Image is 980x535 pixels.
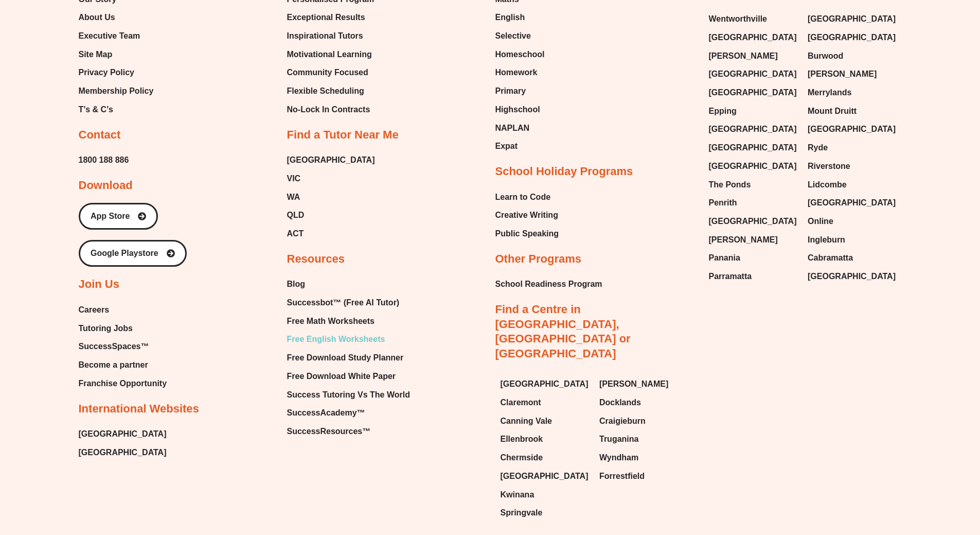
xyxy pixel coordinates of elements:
a: SuccessAcademy™ [287,405,410,421]
span: Site Map [79,47,113,62]
a: Free Download White Paper [287,369,410,384]
span: [GEOGRAPHIC_DATA] [501,376,589,392]
span: [GEOGRAPHIC_DATA] [709,140,797,156]
span: Chermside [501,450,543,465]
span: [PERSON_NAME] [709,48,778,64]
span: [GEOGRAPHIC_DATA] [808,269,896,284]
a: [GEOGRAPHIC_DATA] [709,30,798,45]
a: Franchise Opportunity [79,376,167,391]
span: Cabramatta [808,250,853,266]
a: Community Focused [287,65,375,80]
a: [PERSON_NAME] [709,48,798,64]
a: Cabramatta [808,250,897,266]
span: Riverstone [808,159,850,174]
a: English [495,10,545,25]
span: Ryde [808,140,828,156]
a: [GEOGRAPHIC_DATA] [808,269,897,284]
span: Membership Policy [79,83,154,99]
a: Expat [495,139,545,154]
span: Free English Worksheets [287,332,385,347]
span: [GEOGRAPHIC_DATA] [501,469,589,484]
span: Free Math Worksheets [287,314,375,329]
a: Springvale [501,505,590,521]
span: Success Tutoring Vs The World [287,387,410,403]
a: [GEOGRAPHIC_DATA] [709,122,798,137]
a: Highschool [495,102,545,117]
a: Find a Centre in [GEOGRAPHIC_DATA], [GEOGRAPHIC_DATA] or [GEOGRAPHIC_DATA] [495,303,631,360]
span: Executive Team [79,28,140,44]
a: [PERSON_NAME] [808,66,897,82]
span: T’s & C’s [79,102,113,117]
a: Exceptional Results [287,10,375,25]
span: Become a partner [79,357,148,373]
span: Creative Writing [495,208,558,223]
a: Forrestfield [599,469,688,484]
a: Merrylands [808,85,897,100]
span: Privacy Policy [79,65,135,80]
a: Public Speaking [495,226,559,241]
span: NAPLAN [495,120,530,136]
span: [PERSON_NAME] [599,376,668,392]
span: Tutoring Jobs [79,321,133,336]
span: VIC [287,171,301,186]
a: School Readiness Program [495,277,602,292]
a: [GEOGRAPHIC_DATA] [287,152,375,168]
a: T’s & C’s [79,102,154,117]
span: Successbot™ (Free AI Tutor) [287,295,400,310]
h2: Other Programs [495,252,582,267]
a: SuccessSpaces™ [79,339,167,354]
span: [PERSON_NAME] [709,232,778,248]
span: WA [287,189,300,205]
iframe: Chat Widget [809,419,980,535]
span: [GEOGRAPHIC_DATA] [808,122,896,137]
span: Free Download Study Planner [287,350,404,366]
span: ACT [287,226,304,241]
span: Community Focused [287,65,368,80]
span: About Us [79,10,115,25]
a: Primary [495,83,545,99]
span: Selective [495,28,531,44]
a: Kwinana [501,487,590,503]
span: Truganina [599,432,638,447]
span: SuccessSpaces™ [79,339,149,354]
span: Ingleburn [808,232,845,248]
span: Kwinana [501,487,534,503]
a: Wentworthville [709,11,798,27]
span: Online [808,214,833,229]
span: Free Download White Paper [287,369,396,384]
span: Parramatta [709,269,752,284]
a: [GEOGRAPHIC_DATA] [501,376,590,392]
a: App Store [79,203,158,230]
span: App Store [91,212,130,220]
span: Blog [287,277,306,292]
span: [GEOGRAPHIC_DATA] [808,30,896,45]
span: [GEOGRAPHIC_DATA] [709,66,797,82]
a: SuccessResources™ [287,424,410,439]
a: Homeschool [495,47,545,62]
span: [GEOGRAPHIC_DATA] [709,85,797,100]
a: No-Lock In Contracts [287,102,375,117]
a: Privacy Policy [79,65,154,80]
a: Free Math Worksheets [287,314,410,329]
a: [GEOGRAPHIC_DATA] [808,11,897,27]
a: Become a partner [79,357,167,373]
a: Ingleburn [808,232,897,248]
a: About Us [79,10,154,25]
a: Epping [709,103,798,119]
a: The Ponds [709,177,798,193]
span: Penrith [709,195,737,211]
span: Exceptional Results [287,10,365,25]
span: Burwood [808,48,843,64]
span: [GEOGRAPHIC_DATA] [808,195,896,211]
h2: Download [79,178,133,193]
a: [GEOGRAPHIC_DATA] [709,85,798,100]
span: Claremont [501,395,541,410]
span: Homework [495,65,538,80]
a: Creative Writing [495,208,559,223]
a: Selective [495,28,545,44]
span: Forrestfield [599,469,645,484]
a: Flexible Scheduling [287,83,375,99]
